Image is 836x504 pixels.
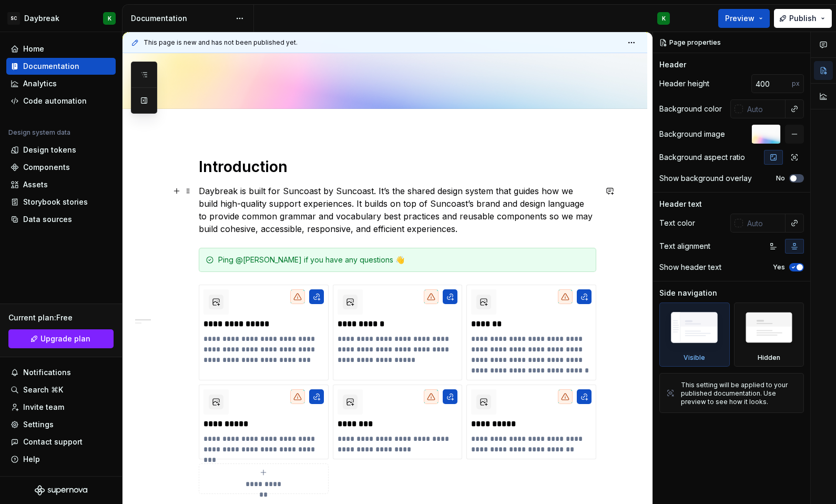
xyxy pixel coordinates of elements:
[789,13,817,24] span: Publish
[751,74,792,93] input: Auto
[23,61,79,72] div: Documentation
[6,364,116,381] button: Notifications
[6,399,116,416] a: Invite team
[6,451,116,468] button: Help
[35,485,87,496] svg: Supernova Logo
[758,354,780,362] div: Hidden
[108,14,111,23] div: K
[776,174,785,183] label: No
[773,263,785,271] label: Yes
[40,334,90,344] span: Upgrade plan
[23,419,54,430] div: Settings
[659,152,745,163] div: Background aspect ratio
[6,41,116,57] a: Home
[6,142,116,158] a: Design tokens
[23,179,48,190] div: Assets
[23,145,76,155] div: Design tokens
[24,13,59,24] div: Daybreak
[659,173,752,184] div: Show background overlay
[6,381,116,398] button: Search ⌘K
[743,99,786,118] input: Auto
[6,416,116,433] a: Settings
[23,96,87,106] div: Code automation
[199,158,288,176] strong: Introduction
[662,14,666,23] div: K
[659,262,721,273] div: Show header text
[659,129,725,139] div: Background image
[684,354,705,362] div: Visible
[23,197,88,207] div: Storybook stories
[792,79,800,88] p: px
[23,454,40,465] div: Help
[6,58,116,75] a: Documentation
[6,176,116,193] a: Assets
[23,385,63,395] div: Search ⌘K
[6,211,116,228] a: Data sources
[659,303,730,367] div: Visible
[743,214,786,233] input: Auto
[6,434,116,450] button: Contact support
[23,162,70,173] div: Components
[718,9,770,28] button: Preview
[6,194,116,210] a: Storybook stories
[23,367,71,378] div: Notifications
[6,75,116,92] a: Analytics
[774,9,832,28] button: Publish
[725,13,755,24] span: Preview
[659,199,702,209] div: Header text
[659,241,710,251] div: Text alignment
[199,185,596,235] p: Daybreak is built for Suncoast by Suncoast. It’s the shared design system that guides how we buil...
[218,255,589,265] div: Ping @[PERSON_NAME] if you have any questions 👋
[8,128,70,137] div: Design system data
[131,13,230,24] div: Documentation
[23,78,57,89] div: Analytics
[659,104,722,114] div: Background color
[144,38,298,47] span: This page is new and has not been published yet.
[8,329,114,348] a: Upgrade plan
[659,59,686,70] div: Header
[659,288,717,298] div: Side navigation
[23,44,44,54] div: Home
[6,159,116,176] a: Components
[7,12,20,25] div: SC
[23,437,83,447] div: Contact support
[6,93,116,109] a: Code automation
[734,303,804,367] div: Hidden
[23,214,72,225] div: Data sources
[2,7,120,29] button: SCDaybreakK
[8,313,114,323] div: Current plan : Free
[23,402,64,412] div: Invite team
[681,381,797,406] div: This setting will be applied to your published documentation. Use preview to see how it looks.
[659,78,709,89] div: Header height
[659,218,695,228] div: Text color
